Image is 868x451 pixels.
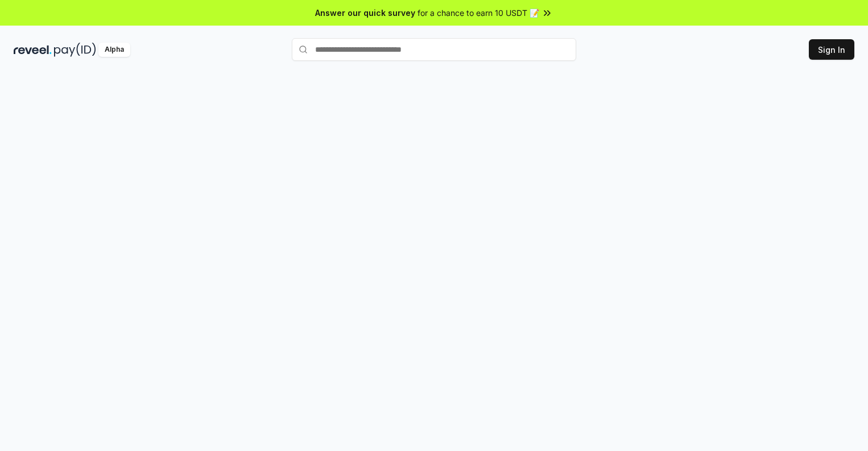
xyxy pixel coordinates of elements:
[809,39,854,60] button: Sign In
[54,43,96,57] img: pay_id
[418,7,539,19] span: for a chance to earn 10 USDT 📝
[14,43,52,57] img: reveel_dark
[98,43,130,57] div: Alpha
[315,7,415,19] span: Answer our quick survey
